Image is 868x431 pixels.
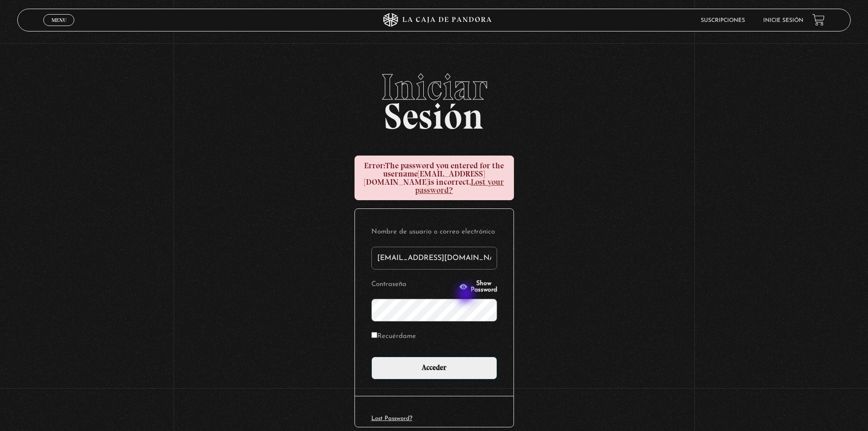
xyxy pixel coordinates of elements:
span: Menu [51,17,67,23]
span: Cerrar [48,25,70,31]
h2: Sesión [17,69,851,127]
span: Iniciar [17,69,851,105]
strong: [EMAIL_ADDRESS][DOMAIN_NAME] [364,169,485,187]
input: Recuérdame [371,332,377,338]
label: Recuérdame [371,330,416,344]
a: Suscripciones [701,18,745,23]
a: Lost Password? [371,415,412,421]
input: Acceder [371,357,497,379]
button: Show Password [459,280,497,293]
span: Show Password [471,280,497,293]
div: The password you entered for the username is incorrect. [354,156,514,200]
a: Inicie sesión [763,18,803,23]
strong: Error: [364,161,385,171]
a: Lost your password? [415,177,504,195]
label: Nombre de usuario o correo electrónico [371,225,497,239]
label: Contraseña [371,278,456,292]
a: View your shopping cart [812,14,825,26]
